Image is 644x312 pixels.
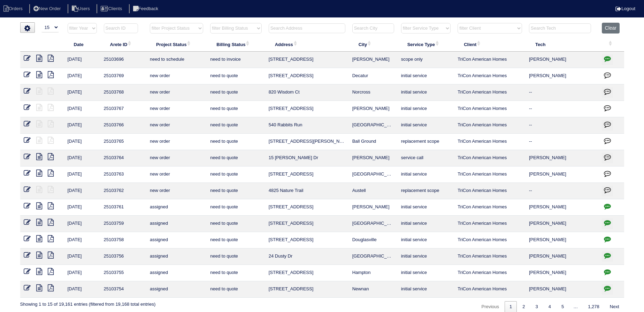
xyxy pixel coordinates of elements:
[349,52,398,68] td: [PERSON_NAME]
[454,52,526,68] td: TriCon American Homes
[64,166,100,183] td: [DATE]
[352,23,394,33] input: Search City
[64,248,100,265] td: [DATE]
[526,37,598,52] th: Tech
[64,265,100,281] td: [DATE]
[265,52,349,68] td: [STREET_ADDRESS]
[265,101,349,117] td: [STREET_ADDRESS]
[454,216,526,232] td: TriCon American Homes
[349,150,398,166] td: [PERSON_NAME]
[398,166,454,183] td: initial service
[207,281,265,298] td: need to quote
[64,232,100,248] td: [DATE]
[68,6,95,11] a: Users
[64,101,100,117] td: [DATE]
[526,199,598,216] td: [PERSON_NAME]
[398,84,454,101] td: initial service
[398,232,454,248] td: initial service
[265,265,349,281] td: [STREET_ADDRESS]
[146,101,207,117] td: new order
[207,166,265,183] td: need to quote
[526,248,598,265] td: [PERSON_NAME]
[207,117,265,134] td: need to quote
[526,101,598,117] td: --
[146,117,207,134] td: new order
[64,37,100,52] th: Date
[100,232,146,248] td: 25103758
[100,216,146,232] td: 25103759
[526,281,598,298] td: [PERSON_NAME]
[529,23,591,33] input: Search Tech
[100,84,146,101] td: 25103768
[207,134,265,150] td: need to quote
[526,265,598,281] td: [PERSON_NAME]
[349,216,398,232] td: [GEOGRAPHIC_DATA]
[526,183,598,199] td: --
[454,265,526,281] td: TriCon American Homes
[100,166,146,183] td: 25103763
[454,84,526,101] td: TriCon American Homes
[64,216,100,232] td: [DATE]
[207,216,265,232] td: need to quote
[454,183,526,199] td: TriCon American Homes
[398,248,454,265] td: initial service
[265,166,349,183] td: [STREET_ADDRESS]
[29,4,66,14] li: New Order
[454,150,526,166] td: TriCon American Homes
[454,281,526,298] td: TriCon American Homes
[146,84,207,101] td: new order
[526,232,598,248] td: [PERSON_NAME]
[100,52,146,68] td: 25103696
[454,117,526,134] td: TriCon American Homes
[349,199,398,216] td: [PERSON_NAME]
[265,134,349,150] td: [STREET_ADDRESS][PERSON_NAME]
[100,117,146,134] td: 25103766
[398,150,454,166] td: service call
[64,84,100,101] td: [DATE]
[526,117,598,134] td: --
[265,281,349,298] td: [STREET_ADDRESS]
[349,134,398,150] td: Ball Ground
[97,6,128,11] a: Clients
[146,183,207,199] td: new order
[265,199,349,216] td: [STREET_ADDRESS]
[526,166,598,183] td: [PERSON_NAME]
[454,248,526,265] td: TriCon American Homes
[207,248,265,265] td: need to quote
[398,281,454,298] td: initial service
[68,4,95,14] li: Users
[100,199,146,216] td: 25103761
[146,281,207,298] td: assigned
[598,37,624,52] th: : activate to sort column ascending
[100,183,146,199] td: 25103762
[207,37,265,52] th: Billing Status: activate to sort column ascending
[207,199,265,216] td: need to quote
[349,101,398,117] td: [PERSON_NAME]
[146,248,207,265] td: assigned
[265,248,349,265] td: 24 Dusty Dr
[100,68,146,84] td: 25103769
[349,84,398,101] td: Norcross
[100,134,146,150] td: 25103765
[146,265,207,281] td: assigned
[104,23,138,33] input: Search ID
[146,68,207,84] td: new order
[265,37,349,52] th: Address: activate to sort column ascending
[100,150,146,166] td: 25103764
[526,52,598,68] td: [PERSON_NAME]
[349,265,398,281] td: Hampton
[526,150,598,166] td: [PERSON_NAME]
[398,117,454,134] td: initial service
[454,232,526,248] td: TriCon American Homes
[64,52,100,68] td: [DATE]
[146,150,207,166] td: new order
[265,232,349,248] td: [STREET_ADDRESS]
[526,68,598,84] td: [PERSON_NAME]
[146,37,207,52] th: Project Status: activate to sort column ascending
[207,101,265,117] td: need to quote
[64,281,100,298] td: [DATE]
[265,183,349,199] td: 4825 Nature Trail
[29,6,66,11] a: New Order
[207,84,265,101] td: need to quote
[129,4,164,14] li: Feedback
